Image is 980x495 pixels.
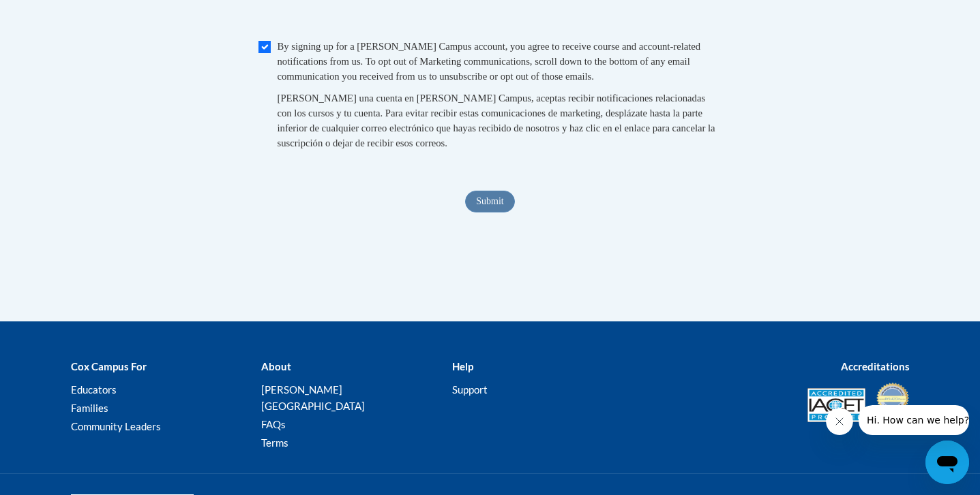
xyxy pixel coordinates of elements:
img: Accredited IACET® Provider [807,388,865,422]
a: Terms [261,436,288,449]
span: By signing up for a [PERSON_NAME] Campus account, you agree to receive course and account-related... [278,41,701,82]
a: [PERSON_NAME][GEOGRAPHIC_DATA] [261,383,365,412]
span: [PERSON_NAME] una cuenta en [PERSON_NAME] Campus, aceptas recibir notificaciones relacionadas con... [278,93,715,148]
a: FAQs [261,418,286,430]
b: About [261,360,291,372]
img: IDA® Accredited [876,381,910,429]
b: Help [452,360,473,372]
iframe: Button to launch messaging window [925,441,969,484]
a: Support [452,383,488,396]
iframe: Close message [826,408,853,435]
iframe: Message from company [859,405,969,435]
b: Accreditations [841,360,910,372]
a: Community Leaders [71,420,161,432]
a: Educators [71,383,117,396]
a: Families [71,402,108,414]
b: Cox Campus For [71,360,147,372]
